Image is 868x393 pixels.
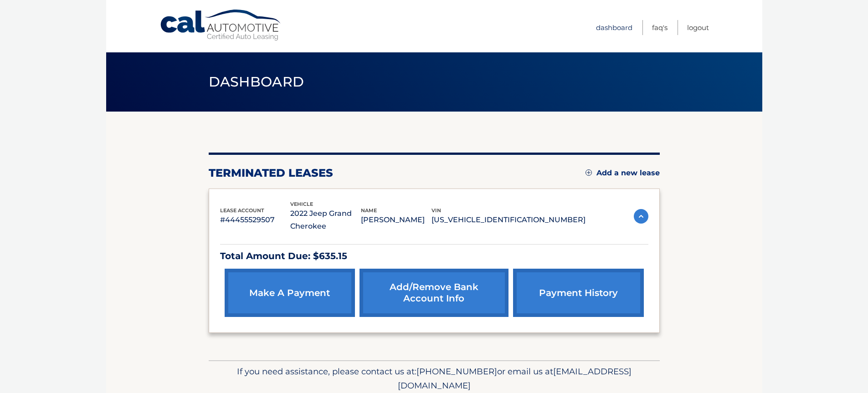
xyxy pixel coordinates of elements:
[209,73,304,90] span: Dashboard
[431,214,586,226] p: [US_VEHICLE_IDENTIFICATION_NUMBER]
[209,166,333,180] h2: terminated leases
[586,169,592,176] img: add.svg
[586,168,660,178] a: Add a new lease
[159,9,282,41] a: Cal Automotive
[634,209,648,224] img: accordion-active.svg
[220,207,264,214] span: lease account
[652,20,668,35] a: FAQ's
[220,214,291,226] p: #44455529507
[361,214,431,226] p: [PERSON_NAME]
[290,201,313,207] span: vehicle
[290,207,361,233] p: 2022 Jeep Grand Cherokee
[360,269,508,317] a: Add/Remove bank account info
[220,248,648,264] p: Total Amount Due: $635.15
[596,20,632,35] a: Dashboard
[225,269,355,317] a: make a payment
[431,207,441,214] span: vin
[361,207,377,214] span: name
[416,366,497,377] span: [PHONE_NUMBER]
[513,269,643,317] a: payment history
[687,20,709,35] a: Logout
